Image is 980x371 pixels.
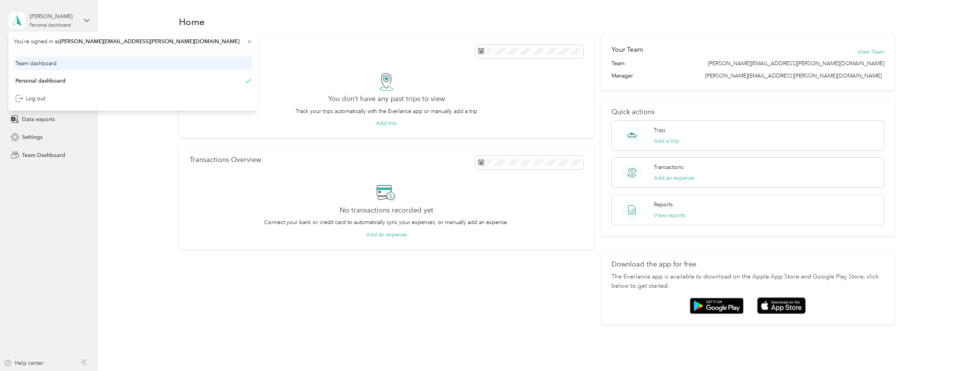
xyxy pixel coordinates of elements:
[60,38,239,45] span: [PERSON_NAME][EMAIL_ADDRESS][PERSON_NAME][DOMAIN_NAME]
[328,95,445,103] h2: You don’t have any past trips to view
[296,107,477,115] p: Track your trips automatically with the Everlance app or manually add a trip
[611,45,643,54] h2: Your Team
[4,359,44,367] button: Help center
[937,328,980,371] iframe: Everlance-gr Chat Button Frame
[264,218,509,226] p: Connect your bank or credit card to automatically sync your expenses, or manually add an expense.
[611,272,884,291] p: The Everlance app is available to download on the Apple App Store and Google Play Store, click be...
[22,115,55,123] span: Data exports
[611,108,884,116] p: Quick actions
[757,297,806,314] img: App store
[14,37,253,46] span: You’re signed in as
[611,72,633,80] span: Manager
[654,201,673,209] p: Reports
[22,151,65,159] span: Team Dashboard
[30,23,71,28] div: Personal dashboard
[340,206,433,214] h2: No transactions recorded yet
[366,231,407,239] button: Add an expense
[654,126,665,134] p: Trips
[376,119,397,127] button: Add trip
[654,174,694,182] button: Add an expense
[15,94,45,103] div: Log out
[708,59,884,67] span: [PERSON_NAME][EMAIL_ADDRESS][PERSON_NAME][DOMAIN_NAME]
[22,133,42,141] span: Settings
[654,163,684,171] p: Transactions
[654,211,685,219] button: View reports
[654,137,679,145] button: Add a trip
[690,298,744,314] img: Google play
[705,73,882,79] span: [PERSON_NAME][EMAIL_ADDRESS][PERSON_NAME][DOMAIN_NAME]
[611,59,625,67] span: Team
[15,59,57,67] div: Team dashboard
[190,156,261,164] p: Transactions Overview
[15,77,66,85] div: Personal dashboard
[858,48,884,56] button: View Team
[611,260,884,268] p: Download the app for free
[30,12,78,20] div: [PERSON_NAME]
[179,18,205,26] h1: Home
